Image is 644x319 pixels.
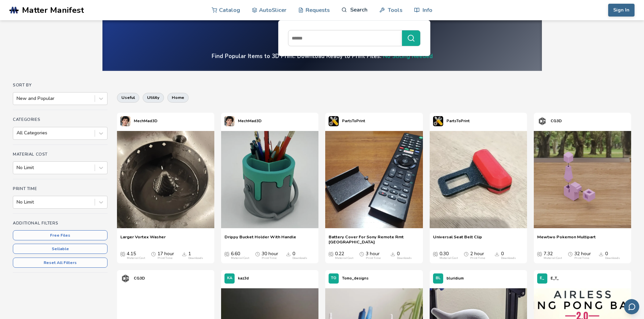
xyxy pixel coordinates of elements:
img: MechMad3D's profile [120,116,130,126]
a: PartsToPrint's profilePartsToPrint [325,113,368,130]
img: PartsToPrint's profile [329,116,339,126]
img: PartsToPrint's profile [433,116,443,126]
h4: Additional Filters [13,221,108,225]
button: useful [117,93,139,102]
div: 3 hour [366,251,381,260]
span: Downloads [599,251,603,257]
button: Sign In [608,4,635,17]
div: 6.60 [231,251,249,260]
a: CG3D's profileCG3D [117,270,148,287]
span: Downloads [495,251,499,257]
div: 0 [501,251,516,260]
div: Print Time [470,257,485,260]
div: 1 [188,251,203,260]
input: All Categories [17,130,18,136]
button: Free Files [13,230,108,240]
a: Battery Cover For Sony Remote Rmt [GEOGRAPHIC_DATA] [329,234,419,244]
h4: Find Popular Items to 3D Print. Download Ready to Print Files. [212,52,433,60]
a: Mewtwo Pokemon Multipart [537,234,596,244]
div: Downloads [292,257,307,260]
img: MechMad3D's profile [224,116,235,126]
div: Material Cost [439,257,458,260]
span: Average Print Time [255,251,260,257]
p: MechMad3D [134,117,158,125]
div: Downloads [605,257,620,260]
p: CG3D [551,117,562,125]
div: 17 hour [158,251,174,260]
div: Print Time [262,257,277,260]
span: Average Print Time [568,251,573,257]
a: CG3D's profileCG3D [534,113,565,130]
button: Reset All Filters [13,258,108,268]
button: home [167,93,189,102]
a: Larger Vortex Washer [120,234,166,244]
div: Print Time [366,257,381,260]
h4: Material Cost [13,152,108,157]
div: 0 [397,251,412,260]
div: 0.22 [335,251,353,260]
span: Average Cost [120,251,125,257]
span: Downloads [286,251,291,257]
div: 0 [605,251,620,260]
img: CG3D's profile [120,273,130,284]
div: Material Cost [231,257,249,260]
span: Average Cost [329,251,333,257]
div: Material Cost [127,257,145,260]
span: E_ [540,276,544,281]
input: No Limit [17,200,18,205]
a: PartsToPrint's profilePartsToPrint [430,113,473,130]
p: CG3D [134,275,145,282]
a: Drippy Bucket Holder With Handle [224,234,296,244]
span: Downloads [390,251,395,257]
span: Matter Manifest [22,5,84,15]
span: TO [331,276,336,281]
span: BL [436,276,440,281]
img: CG3D's profile [537,116,547,126]
h4: Sort By [13,83,108,87]
div: 2 hour [470,251,485,260]
a: Universal Seat Belt Clip [433,234,482,244]
div: 32 hour [574,251,591,260]
span: Average Print Time [464,251,469,257]
div: Material Cost [544,257,562,260]
span: Average Cost [433,251,438,257]
div: 4.15 [127,251,145,260]
p: MechMad3D [238,117,262,125]
h4: Print Time [13,186,108,191]
p: kaz3d [238,275,249,282]
div: 0 [292,251,307,260]
p: E_T_ [551,275,559,282]
button: Sellable [13,244,108,254]
a: MechMad3D's profileMechMad3D [117,113,161,130]
div: 30 hour [262,251,278,260]
div: 0.30 [439,251,458,260]
input: New and Popular [17,96,18,101]
span: Average Cost [224,251,229,257]
h4: Categories [13,117,108,122]
div: Print Time [158,257,172,260]
div: Downloads [397,257,412,260]
button: Send feedback via email [624,299,639,314]
span: Average Print Time [151,251,156,257]
span: KA [227,276,232,281]
span: Average Cost [537,251,542,257]
a: No Slicing Needed [383,52,433,60]
p: Tomo_designs [342,275,368,282]
p: PartsToPrint [447,117,470,125]
div: Downloads [188,257,203,260]
a: MechMad3D's profileMechMad3D [221,113,265,130]
button: utility [143,93,164,102]
div: 7.32 [544,251,562,260]
span: Average Print Time [359,251,364,257]
div: Print Time [574,257,589,260]
span: Downloads [182,251,187,257]
input: No Limit [17,165,18,170]
div: Material Cost [335,257,353,260]
p: bluridium [447,275,464,282]
p: PartsToPrint [342,117,365,125]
